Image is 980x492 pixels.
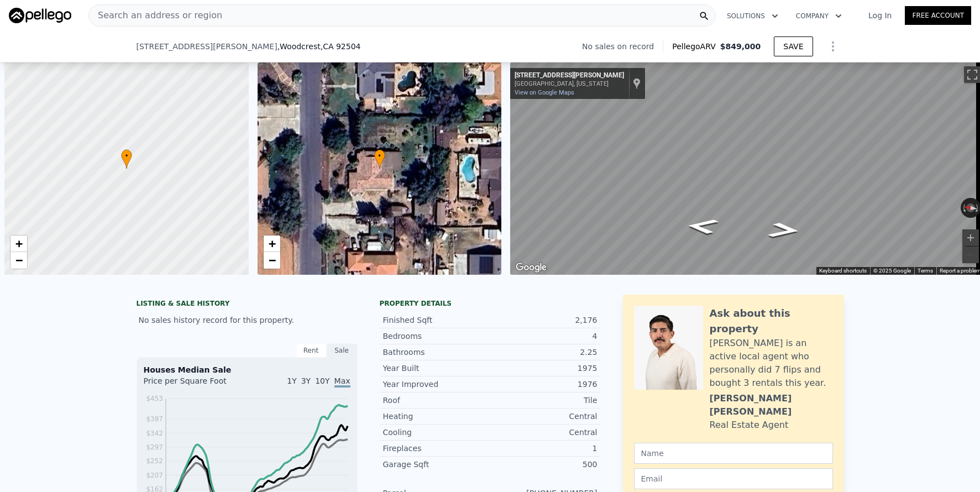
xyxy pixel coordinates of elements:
div: Houses Median Sale [144,364,350,375]
div: No sales on record [582,41,663,52]
path: Go South, Everetts Way [754,219,814,242]
div: Cooling [383,427,490,438]
a: Terms (opens in new tab) [918,268,933,274]
div: No sales history record for this property. [137,310,358,330]
div: Finished Sqft [383,315,490,326]
button: Rotate counterclockwise [961,198,967,218]
span: • [374,151,385,161]
div: Real Estate Agent [710,418,789,432]
tspan: $252 [146,457,163,465]
div: Bedrooms [383,331,490,342]
div: 500 [490,459,598,470]
div: Year Built [383,363,490,374]
span: − [268,253,275,267]
div: 4 [490,331,598,342]
div: Heating [383,411,490,422]
span: • [121,151,132,161]
a: Zoom out [11,252,27,269]
span: , Woodcrest [277,41,361,52]
div: Garage Sqft [383,459,490,470]
span: − [15,253,23,267]
span: © 2025 Google [873,268,911,274]
div: 2.25 [490,347,598,358]
span: + [15,237,23,250]
a: Show location on map [633,77,641,90]
div: Property details [380,299,601,308]
tspan: $453 [146,395,163,402]
div: Sale [327,343,358,358]
a: View on Google Maps [515,89,574,96]
button: Company [787,6,851,26]
path: Go North, Everetts Way [673,214,732,238]
a: Zoom in [11,235,27,252]
input: Name [634,443,833,464]
div: [PERSON_NAME] [PERSON_NAME] [710,392,833,418]
span: $849,000 [720,42,761,51]
tspan: $387 [146,415,163,423]
a: Open this area in Google Maps (opens a new window) [513,260,549,275]
span: Pellego ARV [672,41,720,52]
div: Central [490,411,598,422]
button: SAVE [774,36,813,56]
button: Zoom out [962,247,979,263]
div: Price per Square Foot [144,375,247,393]
a: Log In [855,10,905,21]
a: Free Account [905,6,971,25]
input: Email [634,468,833,489]
span: Search an address or region [89,9,222,22]
tspan: $342 [146,430,163,437]
div: Rent [296,343,327,358]
div: 1 [490,443,598,454]
div: 2,176 [490,315,598,326]
div: Year Improved [383,379,490,390]
span: + [268,237,275,250]
div: Central [490,427,598,438]
div: [GEOGRAPHIC_DATA], [US_STATE] [515,80,624,87]
img: Pellego [9,8,71,23]
button: Zoom in [962,229,979,246]
span: 10Y [315,376,329,385]
span: , CA 92504 [321,42,361,51]
img: Google [513,260,549,275]
a: Zoom out [264,252,280,269]
span: 1Y [287,376,296,385]
div: Fireplaces [383,443,490,454]
div: 1976 [490,379,598,390]
tspan: $297 [146,443,163,451]
div: 1975 [490,363,598,374]
span: [STREET_ADDRESS][PERSON_NAME] [137,41,277,52]
button: Show Options [822,35,844,57]
div: Ask about this property [710,306,833,337]
div: Bathrooms [383,347,490,358]
div: [PERSON_NAME] is an active local agent who personally did 7 flips and bought 3 rentals this year. [710,337,833,390]
div: [STREET_ADDRESS][PERSON_NAME] [515,71,624,80]
div: Roof [383,395,490,406]
a: Zoom in [264,235,280,252]
div: • [121,149,132,169]
div: LISTING & SALE HISTORY [137,299,358,310]
span: Max [334,376,350,388]
tspan: $207 [146,472,163,479]
div: Tile [490,395,598,406]
div: • [374,149,385,169]
button: Solutions [718,6,787,26]
span: 3Y [301,376,311,385]
button: Keyboard shortcuts [819,267,867,275]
